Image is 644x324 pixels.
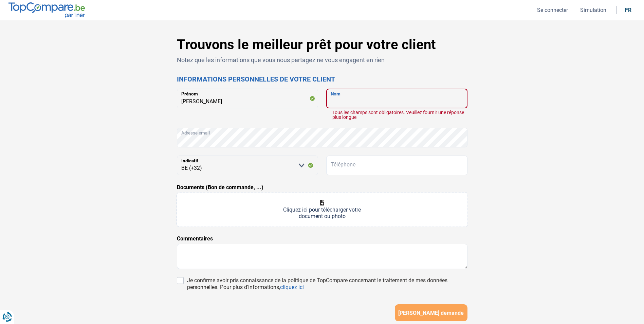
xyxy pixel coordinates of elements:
h1: Trouvons le meilleur prêt pour votre client [177,37,467,53]
a: cliquez ici [280,284,304,290]
select: Indicatif [177,156,318,175]
label: Commentaires [177,235,213,243]
h2: Informations personnelles de votre client [177,75,467,83]
label: Documents (Bon de commande, ...) [177,183,263,192]
span: [PERSON_NAME] demande [398,310,464,316]
div: fr [625,7,631,13]
img: TopCompare.be [8,2,85,18]
button: Se connecter [535,6,570,14]
div: Je confirme avoir pris connaissance de la politique de TopCompare concernant le traitement de mes... [187,277,467,291]
button: Simulation [578,6,608,14]
button: [PERSON_NAME] demande [395,304,467,321]
div: Tous les champs sont obligatoires. Veuillez fournir une réponse plus longue [326,110,467,120]
input: 401020304 [326,156,467,175]
p: Notez que les informations que vous nous partagez ne vous engagent en rien [177,56,467,64]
